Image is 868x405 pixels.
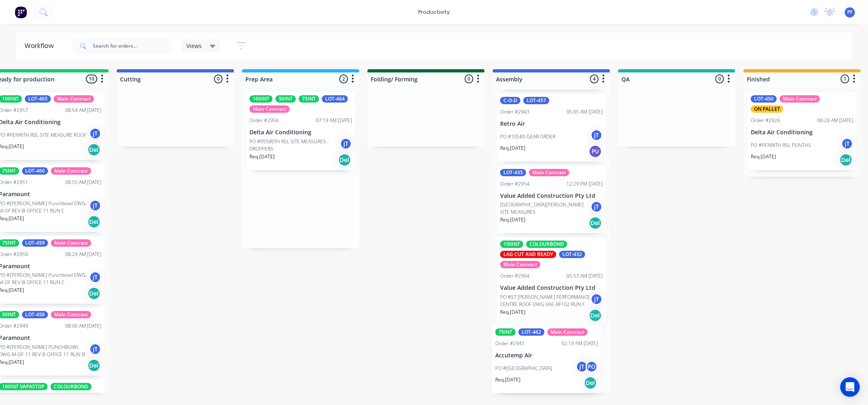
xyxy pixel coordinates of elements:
[847,9,853,16] span: PF
[93,38,173,54] input: Search for orders...
[15,6,27,18] img: Factory
[24,41,58,51] div: Workflow
[414,6,454,18] div: productivity
[840,377,860,397] div: Open Intercom Messenger
[186,42,202,50] span: Views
